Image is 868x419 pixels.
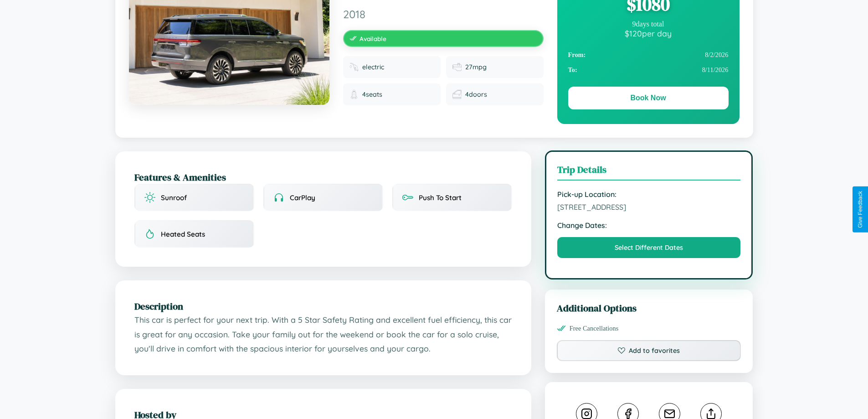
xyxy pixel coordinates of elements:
span: 4 doors [465,90,487,98]
p: This car is perfect for your next trip. With a 5 Star Safety Rating and excellent fuel efficiency... [134,313,512,356]
span: CarPlay [290,193,315,202]
div: 8 / 2 / 2026 [568,47,729,62]
button: Book Now [568,87,729,109]
span: Free Cancellations [570,325,619,332]
img: Seats [349,90,359,99]
span: Sunroof [161,193,187,202]
div: 9 days total [568,20,729,28]
h2: Description [134,300,512,313]
span: 4 seats [362,90,382,98]
span: 2018 [343,7,544,21]
span: [STREET_ADDRESS] [557,202,741,212]
strong: Pick-up Location: [557,190,741,199]
strong: From: [568,51,586,59]
span: Available [360,35,386,42]
h2: Features & Amenities [134,171,512,184]
strong: To: [568,66,577,74]
span: electric [362,63,384,71]
img: Doors [452,90,462,99]
div: Give Feedback [857,191,863,228]
h3: Additional Options [557,301,741,315]
span: 27 mpg [465,63,487,71]
button: Select Different Dates [557,237,741,258]
img: Fuel efficiency [452,62,462,72]
h3: Trip Details [557,163,741,181]
strong: Change Dates: [557,221,741,230]
span: Push To Start [419,193,462,202]
div: $ 120 per day [568,28,729,38]
span: Heated Seats [161,230,205,238]
div: 8 / 11 / 2026 [568,62,729,78]
button: Add to favorites [557,340,741,361]
img: Fuel type [349,62,359,72]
